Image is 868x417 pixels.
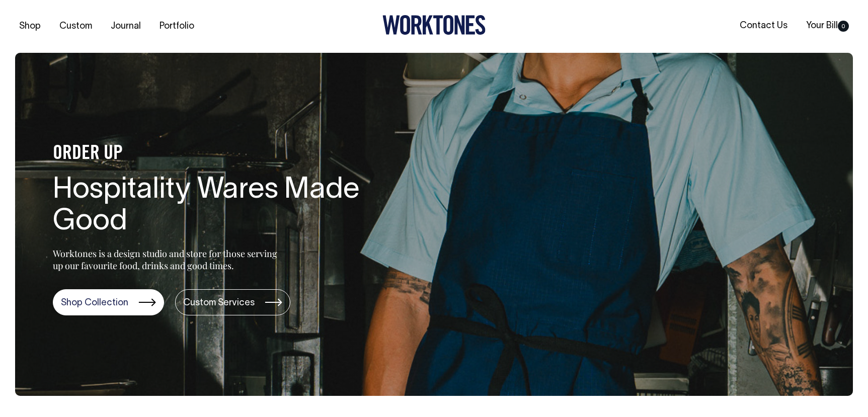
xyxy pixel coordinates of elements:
a: Custom [55,18,96,35]
h4: ORDER UP [53,143,375,164]
a: Shop Collection [53,289,164,315]
p: Worktones is a design studio and store for those serving up our favourite food, drinks and good t... [53,247,282,272]
a: Contact Us [736,18,792,34]
a: Your Bill0 [802,18,853,34]
a: Journal [107,18,145,35]
span: 0 [838,21,849,32]
a: Custom Services [175,289,290,315]
a: Shop [15,18,45,35]
a: Portfolio [155,18,198,35]
h1: Hospitality Wares Made Good [53,175,375,239]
